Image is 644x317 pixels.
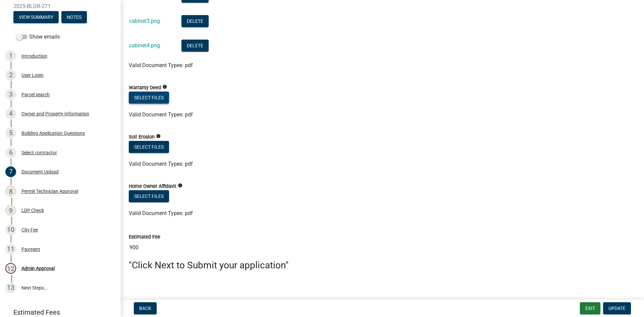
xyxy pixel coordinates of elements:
span: Valid Document Types: pdf [129,62,193,68]
div: 12 [5,263,16,274]
div: Building Application Questions [21,131,85,136]
i: info [162,85,167,89]
div: Introduction [21,54,47,58]
button: Select files [129,141,169,153]
div: Admin Approval [21,266,55,271]
div: User Login [21,73,44,77]
button: Delete [181,40,209,52]
span: Valid Document Types: pdf [129,111,193,118]
div: 3 [5,89,16,100]
div: 2 [5,70,16,81]
div: 10 [5,224,16,235]
wm-modal-confirm: Delete Document [181,43,209,49]
div: 8 [5,186,16,197]
button: Exit [580,302,600,314]
label: Show emails [16,33,60,41]
span: Update [608,306,626,311]
span: Valid Document Types: pdf [129,210,193,216]
div: 4 [5,108,16,119]
div: LDP Check [21,208,44,213]
wm-modal-confirm: Delete Document [181,18,209,25]
label: Home Owner Affidavit [129,184,176,189]
div: Owner and Property Information [21,111,89,116]
div: 7 [5,166,16,177]
div: Permit Technician Approval [21,189,78,194]
div: Select contractor [21,150,57,155]
div: Payment [21,247,40,252]
button: Select files [129,92,169,104]
a: cabinet4.png [129,42,160,49]
a: cabinet3.png [129,18,160,24]
div: 11 [5,244,16,255]
div: 5 [5,128,16,139]
button: Update [603,302,631,314]
div: City Fee [21,227,38,232]
span: Back [139,306,151,311]
h3: "Click Next to Submit your application" [129,260,636,271]
span: Valid Document Types: pdf [129,161,193,167]
i: info [178,183,182,188]
div: 13 [5,282,16,293]
button: View Summary [13,11,59,23]
div: 1 [5,51,16,61]
div: Parcel search [21,92,50,97]
span: 2025-BLDR-271 [13,3,107,9]
button: Delete [181,15,209,27]
i: info [156,134,161,139]
button: Notes [61,11,87,23]
wm-modal-confirm: Summary [13,15,59,20]
div: 9 [5,205,16,216]
wm-modal-confirm: Notes [61,15,87,20]
label: Warranty Deed [129,86,161,90]
button: Back [134,302,157,314]
div: 6 [5,147,16,158]
div: Document Upload [21,169,59,174]
label: Estimated Fee [129,235,160,240]
label: Soil Erosion [129,135,155,140]
button: Select files [129,190,169,202]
